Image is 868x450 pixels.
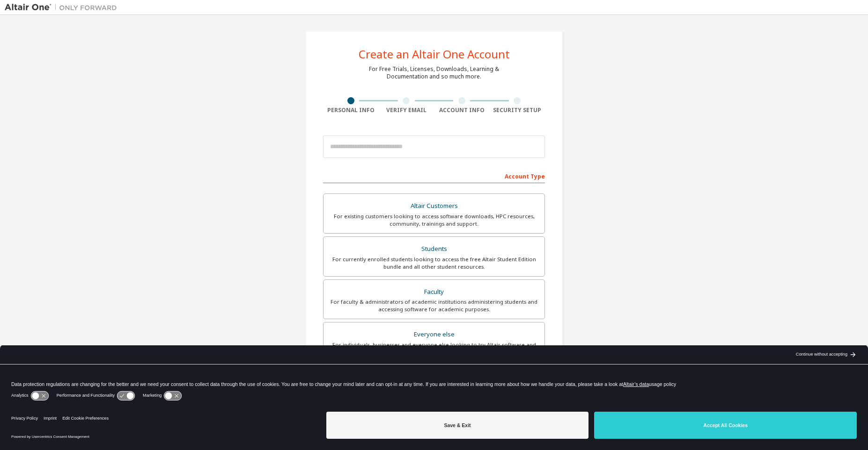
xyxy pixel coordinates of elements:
[329,200,539,213] div: Altair Customers
[490,107,545,114] div: Security Setup
[323,168,545,183] div: Account Type
[323,107,379,114] div: Personal Info
[329,213,539,228] div: For existing customers looking to access software downloads, HPC resources, community, trainings ...
[329,243,539,256] div: Students
[5,3,122,12] img: Altair One
[329,328,539,341] div: Everyone else
[329,256,539,271] div: For currently enrolled students looking to access the free Altair Student Edition bundle and all ...
[379,107,434,114] div: Verify Email
[329,341,539,356] div: For individuals, businesses and everyone else looking to try Altair software and explore our prod...
[359,49,510,60] div: Create an Altair One Account
[434,107,490,114] div: Account Info
[329,298,539,313] div: For faculty & administrators of academic institutions administering students and accessing softwa...
[369,65,499,80] div: For Free Trials, Licenses, Downloads, Learning & Documentation and so much more.
[329,286,539,299] div: Faculty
